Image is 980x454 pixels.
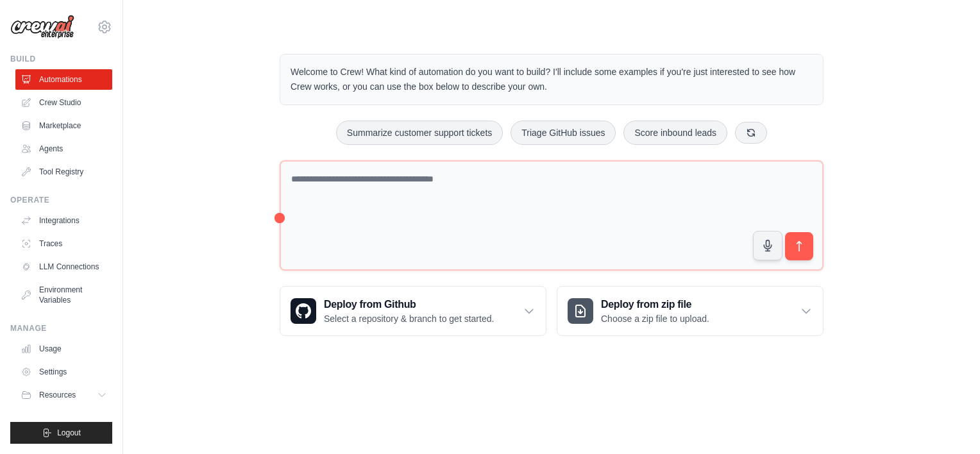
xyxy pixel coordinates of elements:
a: Agents [15,139,112,159]
button: Triage GitHub issues [511,121,616,145]
button: Resources [15,385,112,405]
button: Score inbound leads [623,121,727,145]
img: Logo [10,15,74,39]
a: Environment Variables [15,280,112,310]
a: Marketplace [15,115,112,136]
button: Summarize customer support tickets [336,121,503,145]
a: Tool Registry [15,162,112,182]
p: Choose a zip file to upload. [601,312,709,325]
a: Integrations [15,210,112,231]
div: Build [10,54,112,64]
a: Crew Studio [15,92,112,113]
h3: Deploy from zip file [601,297,709,312]
div: Operate [10,195,112,205]
p: Select a repository & branch to get started. [324,312,494,325]
a: Traces [15,233,112,254]
a: LLM Connections [15,256,112,277]
p: Welcome to Crew! What kind of automation do you want to build? I'll include some examples if you'... [291,65,813,94]
div: Manage [10,323,112,333]
button: Logout [10,422,112,444]
span: Logout [57,428,81,438]
h3: Deploy from Github [324,297,494,312]
a: Usage [15,339,112,359]
span: Resources [39,390,76,400]
a: Automations [15,69,112,90]
a: Settings [15,362,112,382]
